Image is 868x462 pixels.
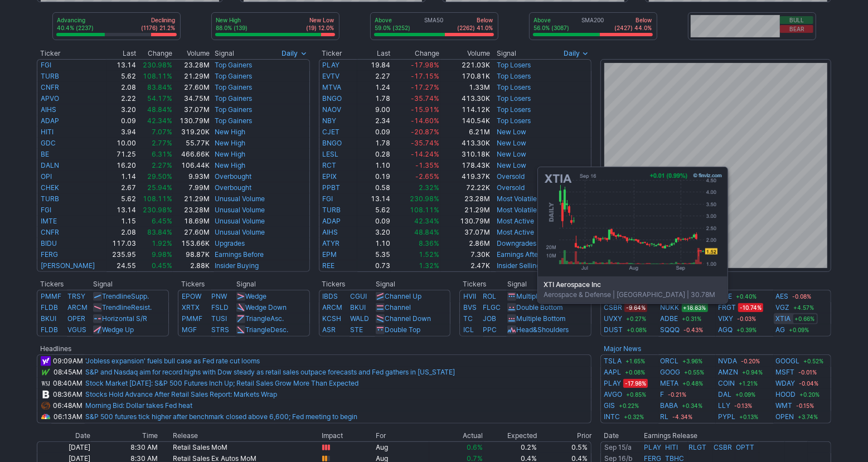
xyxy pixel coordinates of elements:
a: BNGO [323,94,342,103]
a: JOB [483,314,497,323]
td: 72.22K [440,182,491,193]
a: COIN [718,378,735,389]
button: Bear [780,25,813,33]
span: -14.60% [411,116,440,125]
a: Top Gainers [215,83,252,91]
a: EPOW [182,292,201,300]
a: Wedge Up [102,325,134,334]
a: Multiple Bottom [516,314,565,323]
a: OPEN [776,411,794,422]
td: 319.20K [173,127,210,138]
th: Ticker [37,48,106,59]
a: WDAY [776,378,796,389]
a: UVXY [604,313,622,324]
a: AIHS [323,228,338,236]
span: 83.84% [147,83,172,91]
a: REE [323,261,335,270]
a: Sep 15/a [604,443,632,451]
td: 1.33M [440,82,491,93]
button: Bull [780,16,813,24]
td: 130.79M [173,115,210,127]
a: AAPL [604,367,621,378]
b: Major News [604,344,641,353]
a: New High [215,128,245,136]
span: -17.98% [411,61,440,69]
a: OPER [67,314,85,323]
span: 230.98% [143,206,172,214]
a: ADAP [323,217,341,225]
td: 5.62 [106,193,137,205]
a: GOOGL [776,356,800,367]
td: 21.29M [173,193,210,205]
span: 230.98% [410,194,440,203]
a: RL [661,411,669,422]
th: Change [137,48,173,59]
a: Multiple Top [516,292,555,300]
a: TRSY [67,292,85,300]
a: GIS [604,400,615,411]
a: Earnings Before [215,250,264,259]
img: chart.ashx [542,172,723,272]
a: Upgrades [215,239,245,247]
a: 'Jobless expansion' fuels bull case as Fed rate cut looms [85,357,260,365]
a: Channel Up [385,292,421,300]
td: 466.66K [173,149,210,160]
a: XTIA [776,313,791,324]
a: Unusual Volume [215,228,265,236]
a: RLGT [688,443,706,451]
span: Daily [564,48,580,59]
a: ADAP [41,116,59,125]
span: 108.11% [143,194,172,203]
a: CNFR [41,228,59,236]
span: 108.11% [143,72,172,80]
a: FGI [41,61,51,69]
a: NVDA [718,356,737,367]
a: IMTE [41,217,57,225]
td: 9.00 [357,104,391,115]
a: OPTT [736,443,754,451]
a: FGI [323,194,333,203]
a: IBDS [323,292,338,300]
td: 9.93M [173,171,210,182]
a: PLAY [604,378,621,389]
a: ARCM [67,303,88,312]
td: 23.28M [173,205,210,216]
td: 0.19 [357,171,391,182]
a: TrendlineSupp. [102,292,149,300]
a: MTVA [323,83,342,91]
a: TC [463,314,473,323]
a: HVII [463,292,476,300]
p: Above [534,16,570,24]
a: FLDB [41,325,58,334]
a: WMT [776,400,793,411]
a: Top Losers [497,105,531,114]
a: Earnings After [497,250,540,259]
span: -14.24% [411,150,440,158]
a: ARCM [323,303,343,312]
button: Signals interval [561,48,591,59]
th: Last [106,48,137,59]
a: KCSH [323,314,342,323]
a: APVO [41,94,59,103]
a: TriangleAsc. [245,314,284,323]
a: Insider Buying [215,261,259,270]
td: 178.43K [440,160,491,171]
a: Overbought [215,183,251,192]
a: BABA [661,400,678,411]
a: CGUI [350,292,367,300]
span: Signal [215,49,234,58]
a: MSFT [776,367,795,378]
a: Most Volatile [497,194,537,203]
a: EPM [323,250,337,259]
a: Top Losers [497,94,531,103]
a: TURB [41,72,59,80]
td: 2.27 [357,71,391,82]
a: ORCL [661,356,679,367]
th: Change [391,48,440,59]
a: FGI [41,206,51,214]
a: STRS [211,325,229,334]
td: 0.58 [357,182,391,193]
a: EPIX [323,172,337,181]
td: 21.29M [440,205,491,216]
a: BNGO [323,139,342,147]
